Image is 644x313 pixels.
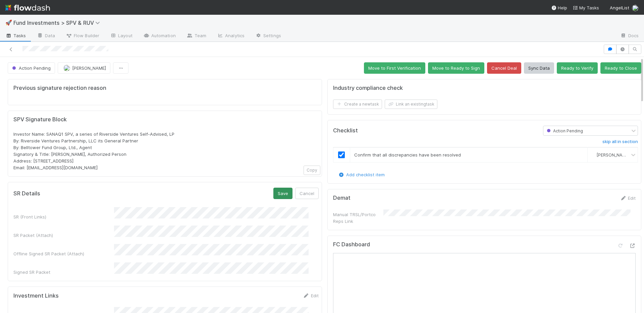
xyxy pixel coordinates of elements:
a: Docs [615,31,644,42]
button: Create a newtask [333,100,382,109]
button: Link an existingtask [385,100,437,109]
div: Help [551,4,567,11]
a: My Tasks [573,4,599,11]
h5: Investment Links [13,293,59,299]
button: Cancel [295,188,319,199]
img: avatar_ddac2f35-6c49-494a-9355-db49d32eca49.png [632,5,639,11]
h5: SPV Signature Block [13,116,316,123]
h5: Demat [333,195,351,201]
img: logo-padding-1bb289b416ca98b1aeef.svg [124,5,177,17]
span: Confirm that all discrepancies have been resolved [354,152,461,158]
a: Analytics [212,31,250,42]
h5: Previous signature rejection reason [13,85,316,91]
div: SR (Front Links) [13,213,114,220]
button: Ready to Verify [557,62,598,74]
div: Offline Signed SR Packet (Attach) [13,250,114,257]
button: Ready to Close [600,62,641,74]
h6: skip all in section [602,139,638,144]
a: Add checklist item [338,172,385,177]
a: Settings [250,31,286,42]
h5: FC Dashboard [333,241,370,248]
button: Cancel Deal [487,62,521,74]
button: Copy [304,166,320,175]
button: Move to Ready to Sign [428,62,484,74]
a: Layout [105,31,138,42]
span: Investor Name: SANAQ1 SPV, a series of Riverside Ventures Self-Advised, LP By: Riverside Ventures... [13,131,174,170]
span: Action Pending [11,65,51,71]
span: Flow Builder [66,32,99,39]
img: avatar_d02a2cc9-4110-42ea-8259-e0e2573f4e82.png [590,152,596,158]
span: Tasks [5,32,26,39]
span: AngelList [610,5,629,10]
h5: SR Details [13,190,40,197]
button: Move to First Verification [364,62,425,74]
span: [PERSON_NAME] [597,152,630,157]
div: SR Packet (Attach) [13,232,114,239]
span: [PERSON_NAME] [72,65,106,71]
p: We’re sorry but it appears we can’t find the page you were looking for. If you need additional as... [76,33,225,47]
span: Action Pending [545,128,583,133]
img: avatar_c597f508-4d28-4c7c-92e0-bd2d0d338f8e.png [63,65,70,71]
a: Flow Builder [60,31,105,42]
img: logo-inverted-e16ddd16eac7371096b0.svg [5,2,50,13]
button: [PERSON_NAME] [58,62,110,74]
span: 🚀 [5,20,12,25]
h5: Industry compliance check [333,85,403,91]
button: Action Pending [8,62,55,74]
a: Edit [303,293,319,298]
a: skip all in section [602,139,638,147]
h5: Checklist [333,127,358,134]
div: Signed SR Packet [13,269,114,275]
button: Sync Data [524,62,554,74]
a: Team [181,31,212,42]
span: My Tasks [573,5,599,10]
span: Fund Investments > SPV & RUV [13,19,103,26]
div: Manual TRSL/Portco Reps Link [333,211,383,225]
button: Save [273,188,292,199]
a: Edit [620,195,636,201]
a: Data [32,31,60,42]
h4: Page not found. [76,23,225,30]
a: Automation [138,31,181,42]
